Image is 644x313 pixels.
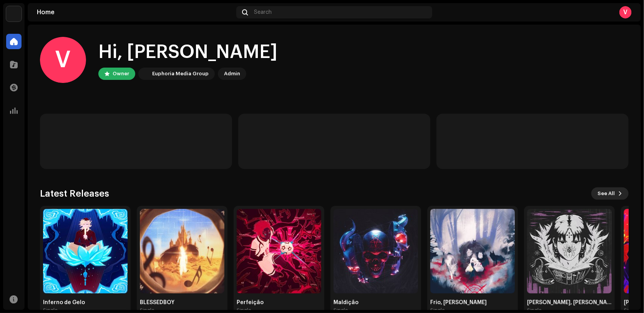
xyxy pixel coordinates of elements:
[224,69,240,78] div: Admin
[113,69,129,78] div: Owner
[152,69,209,78] div: Euphoria Media Group
[40,37,86,83] div: V
[254,9,272,15] span: Search
[334,300,418,306] div: Maldição
[430,209,515,293] img: e0a8881c-f1ed-4344-a5fb-5e0c8b28a55c
[430,300,515,306] div: Frio, [PERSON_NAME]
[619,6,632,18] div: V
[140,300,224,306] div: BLESSEDBOY
[527,300,612,306] div: [PERSON_NAME], [PERSON_NAME]
[237,300,321,306] div: Perfeição
[527,209,612,293] img: 5ca2c1d5-d686-47c8-bed6-8aa6d4bfa2e9
[6,6,22,22] img: de0d2825-999c-4937-b35a-9adca56ee094
[98,40,277,65] div: Hi, [PERSON_NAME]
[40,187,109,200] h3: Latest Releases
[237,209,321,293] img: 4d5b80be-402a-4982-8dc4-a91a75949af9
[591,187,629,200] button: See All
[43,209,128,293] img: 0a2580b2-e8c3-4acc-bf21-258a5b31440f
[598,186,615,201] span: See All
[140,209,224,293] img: 44e7562e-3360-4987-8411-074fb4aa19c3
[140,69,149,78] img: de0d2825-999c-4937-b35a-9adca56ee094
[37,9,233,15] div: Home
[43,300,128,306] div: Inferno de Gelo
[334,209,418,293] img: 485719da-1f6b-4cb0-b1e8-b0f74a166f0c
